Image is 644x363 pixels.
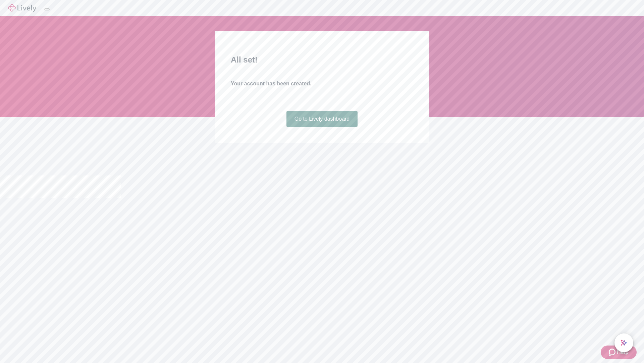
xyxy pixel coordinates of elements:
[609,348,617,356] svg: Zendesk support icon
[621,339,627,346] svg: Lively AI Assistant
[231,54,413,66] h2: All set!
[44,8,50,10] button: Log out
[601,346,637,359] button: Zendesk support iconHelp
[231,80,413,88] h4: Your account has been created.
[286,111,358,127] a: Go to Lively dashboard
[617,348,629,356] span: Help
[614,333,633,352] button: chat
[8,4,36,12] img: Lively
